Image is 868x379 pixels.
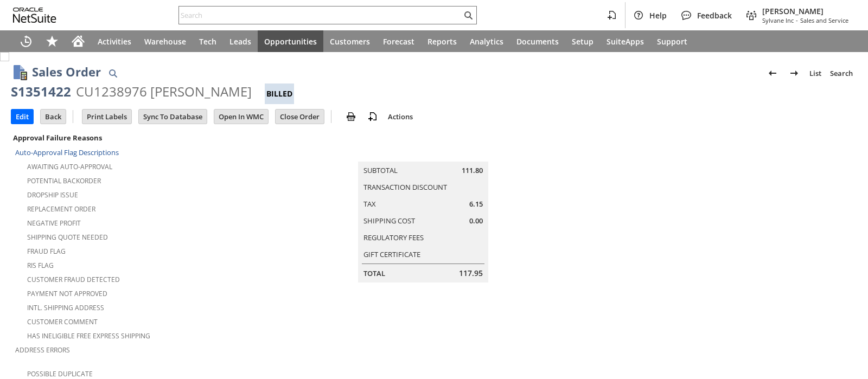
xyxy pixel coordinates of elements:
img: Previous [766,67,779,80]
input: Sync To Database [139,110,207,124]
input: Close Order [276,110,324,124]
a: Opportunities [258,30,323,52]
a: Support [650,30,694,52]
span: Customers [330,36,370,47]
svg: Home [72,35,85,48]
a: Setup [565,30,600,52]
span: Documents [516,36,559,47]
span: 117.95 [459,268,483,279]
span: [PERSON_NAME] [762,6,848,16]
a: Regulatory Fees [363,233,424,242]
span: Leads [229,36,251,47]
span: Analytics [470,36,503,47]
a: Auto-Approval Flag Descriptions [15,147,119,157]
a: List [805,65,826,82]
a: Negative Profit [27,219,81,228]
a: Address Errors [15,345,70,355]
div: S1351422 [11,83,71,100]
a: Replacement Order [27,204,95,214]
span: Sales and Service [800,16,848,24]
a: Shipping Cost [363,216,415,226]
div: Shortcuts [39,30,65,52]
a: Recent Records [13,30,39,52]
span: Help [649,10,667,21]
a: Warehouse [138,30,193,52]
img: Quick Find [106,67,119,80]
svg: logo [13,8,56,23]
a: Gift Certificate [363,249,420,259]
a: Transaction Discount [363,182,447,192]
a: Actions [384,112,417,121]
a: Tech [193,30,223,52]
a: Subtotal [363,165,398,175]
a: SuiteApps [600,30,650,52]
a: RIS flag [27,261,54,270]
div: Billed [265,83,294,104]
a: Activities [91,30,138,52]
a: Potential Backorder [27,176,101,185]
a: Awaiting Auto-Approval [27,162,112,171]
span: Support [657,36,687,47]
span: SuiteApps [607,36,644,47]
span: Reports [427,36,457,47]
img: Next [788,67,801,80]
a: Leads [223,30,258,52]
a: Customer Comment [27,317,98,326]
span: Warehouse [144,36,186,47]
a: Documents [510,30,565,52]
svg: Shortcuts [46,35,59,48]
input: Back [41,110,66,124]
a: Reports [421,30,463,52]
span: Opportunities [264,36,317,47]
img: print.svg [344,110,358,123]
a: Customer Fraud Detected [27,275,120,284]
div: Approval Failure Reasons [11,131,277,145]
span: Sylvane Inc [762,16,794,24]
a: Tax [363,199,376,209]
a: Fraud Flag [27,247,66,256]
a: Possible Duplicate [27,369,93,378]
a: Total [363,268,385,278]
a: Dropship Issue [27,190,78,200]
span: Feedback [697,10,732,21]
input: Open In WMC [214,110,268,124]
span: 111.80 [462,165,483,176]
a: Forecast [376,30,421,52]
input: Edit [11,110,33,124]
caption: Summary [358,144,488,162]
a: Intl. Shipping Address [27,303,104,312]
a: Shipping Quote Needed [27,233,108,242]
img: add-record.svg [366,110,379,123]
a: Has Ineligible Free Express Shipping [27,331,150,341]
input: Search [179,9,462,22]
svg: Recent Records [20,35,33,48]
span: 6.15 [469,199,483,209]
span: 0.00 [469,216,483,226]
span: Activities [98,36,131,47]
a: Analytics [463,30,510,52]
div: CU1238976 [PERSON_NAME] [76,83,252,100]
span: Forecast [383,36,414,47]
svg: Search [462,9,475,22]
input: Print Labels [82,110,131,124]
a: Customers [323,30,376,52]
a: Search [826,65,857,82]
a: Home [65,30,91,52]
span: Setup [572,36,593,47]
span: - [796,16,798,24]
h1: Sales Order [32,63,101,81]
a: Payment not approved [27,289,107,298]
span: Tech [199,36,216,47]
